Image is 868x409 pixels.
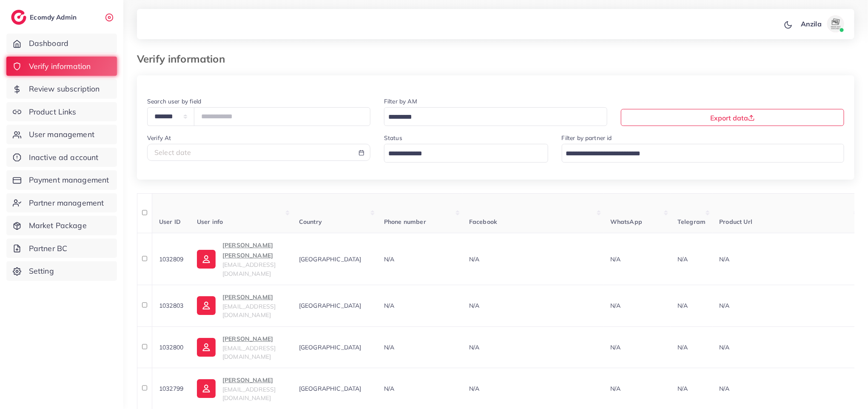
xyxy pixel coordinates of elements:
span: N/A [610,255,620,263]
a: Dashboard [6,34,117,53]
a: Verify information [6,57,117,76]
span: N/A [610,385,620,392]
img: ic-user-info.36bf1079.svg [197,338,216,357]
a: Partner management [6,193,117,213]
a: Payment management [6,170,117,190]
span: User info [197,218,223,226]
p: [PERSON_NAME] [222,292,285,302]
button: Export data [621,109,844,126]
span: Verify information [29,61,91,72]
span: [EMAIL_ADDRESS][DOMAIN_NAME] [222,261,276,277]
span: N/A [677,302,688,309]
span: 1032803 [159,302,183,309]
span: N/A [719,385,729,392]
span: N/A [384,255,394,263]
label: Status [384,134,402,142]
span: N/A [469,343,479,351]
span: N/A [677,255,688,263]
span: [GEOGRAPHIC_DATA] [299,302,361,309]
span: User management [29,129,94,140]
span: Review subscription [29,83,100,94]
img: ic-user-info.36bf1079.svg [197,250,216,269]
input: Search for option [563,147,833,160]
span: N/A [384,343,394,351]
span: Dashboard [29,38,68,49]
span: Phone number [384,218,426,226]
span: N/A [610,302,620,309]
span: N/A [610,343,620,351]
span: N/A [719,255,729,263]
a: [PERSON_NAME][EMAIL_ADDRESS][DOMAIN_NAME] [197,334,285,361]
img: logo [11,10,26,25]
span: N/A [384,385,394,392]
img: avatar [827,15,844,32]
span: N/A [719,343,729,351]
span: Partner BC [29,243,68,254]
label: Filter by partner id [562,134,612,142]
a: Anzilaavatar [796,15,848,32]
h2: Ecomdy Admin [30,13,79,21]
a: User management [6,125,117,144]
span: [GEOGRAPHIC_DATA] [299,343,361,351]
span: Market Package [29,220,87,231]
span: [EMAIL_ADDRESS][DOMAIN_NAME] [222,303,276,319]
a: Review subscription [6,79,117,99]
label: Verify At [147,134,171,142]
img: ic-user-info.36bf1079.svg [197,296,216,315]
span: [GEOGRAPHIC_DATA] [299,255,361,263]
span: N/A [677,385,688,392]
span: N/A [677,343,688,351]
span: N/A [469,255,479,263]
span: Product Url [719,218,752,226]
span: WhatsApp [610,218,642,226]
label: Search user by field [147,97,201,106]
span: 1032799 [159,385,183,392]
span: Country [299,218,322,226]
a: logoEcomdy Admin [11,10,79,25]
span: Export data [710,114,755,122]
a: Inactive ad account [6,148,117,167]
span: Payment management [29,174,109,186]
div: Search for option [384,107,607,126]
p: [PERSON_NAME] [222,375,285,385]
img: ic-user-info.36bf1079.svg [197,379,216,398]
div: Search for option [562,144,844,162]
span: Product Links [29,106,77,117]
a: [PERSON_NAME][EMAIL_ADDRESS][DOMAIN_NAME] [197,292,285,320]
input: Search for option [385,111,596,124]
span: Inactive ad account [29,152,99,163]
span: Setting [29,266,54,277]
span: 1032809 [159,255,183,263]
a: Product Links [6,102,117,122]
div: Search for option [384,144,548,162]
p: [PERSON_NAME] [PERSON_NAME] [222,240,285,260]
span: [EMAIL_ADDRESS][DOMAIN_NAME] [222,386,276,402]
span: N/A [384,302,394,309]
p: [PERSON_NAME] [222,334,285,344]
span: Facebook [469,218,497,226]
a: Partner BC [6,239,117,258]
a: Market Package [6,216,117,235]
a: Setting [6,261,117,281]
span: User ID [159,218,181,226]
span: Telegram [677,218,706,226]
a: [PERSON_NAME][EMAIL_ADDRESS][DOMAIN_NAME] [197,375,285,403]
label: Filter by AM [384,97,417,106]
span: [GEOGRAPHIC_DATA] [299,385,361,392]
h3: Verify information [137,53,232,65]
input: Search for option [385,147,537,160]
span: N/A [719,302,729,309]
span: [EMAIL_ADDRESS][DOMAIN_NAME] [222,344,276,360]
span: 1032800 [159,343,183,351]
span: N/A [469,302,479,309]
p: Anzila [801,19,822,29]
a: [PERSON_NAME] [PERSON_NAME][EMAIL_ADDRESS][DOMAIN_NAME] [197,240,285,278]
span: N/A [469,385,479,392]
span: Partner management [29,197,104,209]
span: Select date [154,148,191,157]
